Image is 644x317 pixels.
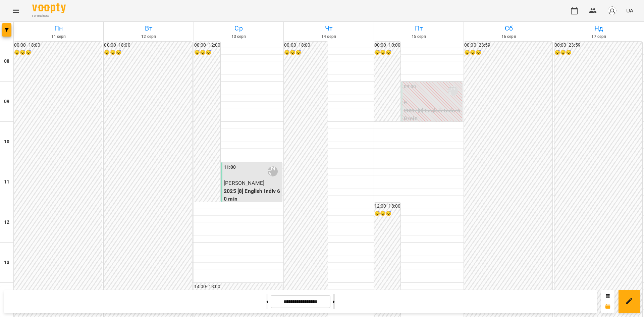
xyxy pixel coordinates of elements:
[14,49,102,56] h6: 😴😴😴
[624,4,636,17] button: UA
[404,99,461,107] p: 0
[464,42,552,49] h6: 00:00 - 23:59
[4,219,9,226] h6: 12
[4,58,9,65] h6: 08
[465,34,552,40] h6: 16 серп
[465,23,552,34] h6: Сб
[224,164,236,171] label: 11:00
[555,34,643,40] h6: 17 серп
[105,23,192,34] h6: Вт
[375,34,463,40] h6: 15 серп
[374,203,400,210] h6: 12:00 - 18:00
[607,6,617,15] img: avatar_s.png
[284,42,328,49] h6: 00:00 - 18:00
[464,49,552,56] h6: 😴😴😴
[375,23,463,34] h6: Пт
[555,23,643,34] h6: Нд
[374,49,400,56] h6: 😴😴😴
[4,98,9,105] h6: 09
[224,180,264,186] span: [PERSON_NAME]
[104,49,192,56] h6: 😴😴😴
[224,187,280,203] p: 2025 [8] English Indiv 60 min
[105,34,192,40] h6: 12 серп
[4,178,9,186] h6: 11
[268,166,278,176] div: Стецюк Ілона (а)
[554,49,642,56] h6: 😴😴😴
[14,42,102,49] h6: 00:00 - 18:00
[554,42,642,49] h6: 00:00 - 23:59
[4,259,9,266] h6: 13
[284,49,328,56] h6: 😴😴😴
[194,283,282,290] h6: 14:00 - 18:00
[285,23,372,34] h6: Чт
[8,3,24,19] button: Menu
[285,34,372,40] h6: 14 серп
[195,23,282,34] h6: Ср
[15,23,102,34] h6: Пн
[4,138,9,146] h6: 10
[374,210,400,217] h6: 😴😴😴
[32,14,66,18] span: For Business
[448,86,458,96] div: Стецюк Ілона (а)
[194,42,220,49] h6: 00:00 - 12:00
[374,42,400,49] h6: 00:00 - 10:00
[404,107,461,122] p: 2025 [8] English Indiv 60 min
[32,3,66,13] img: Voopty Logo
[195,34,282,40] h6: 13 серп
[15,34,102,40] h6: 11 серп
[194,49,220,56] h6: 😴😴😴
[404,83,416,91] label: 09:00
[626,7,633,14] span: UA
[104,42,192,49] h6: 00:00 - 18:00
